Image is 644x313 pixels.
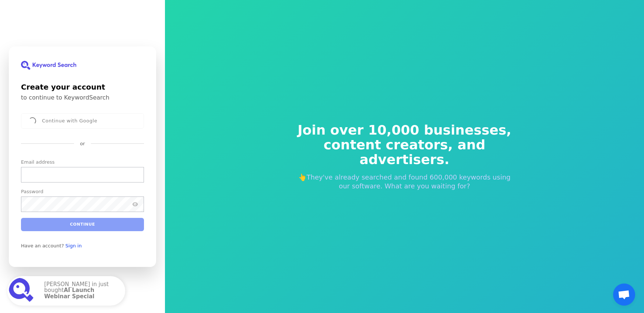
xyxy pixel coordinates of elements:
[66,243,82,248] a: Sign in
[44,281,118,301] p: [PERSON_NAME] in just bought
[44,287,95,300] strong: AI Launch Webinar Special
[613,284,635,306] a: Åben chat
[80,140,85,147] p: or
[21,81,144,93] h1: Create your account
[293,138,517,167] span: content creators, and advertisers.
[21,94,144,101] p: to continue to KeywordSearch
[9,278,35,304] img: AI Launch Webinar Special
[293,173,517,191] p: 👆They've already searched and found 600,000 keywords using our software. What are you waiting for?
[21,243,64,248] span: Have an account?
[21,61,76,70] img: KeywordSearch
[293,123,517,138] span: Join over 10,000 businesses,
[131,199,140,208] button: Show password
